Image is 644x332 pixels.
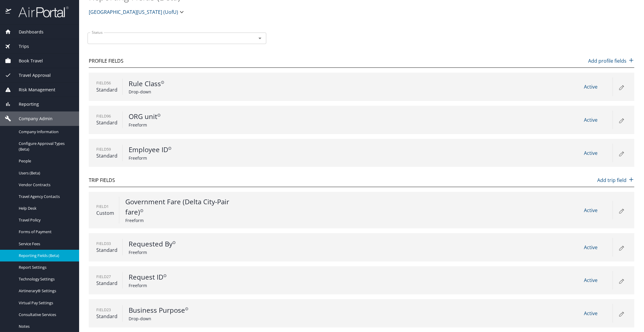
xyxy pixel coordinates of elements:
span: Active [584,207,598,214]
span: Risk Management [11,86,55,93]
span: Forms of Payment [19,229,72,235]
p: Freeform [129,282,245,289]
p: ORG unit [129,111,245,122]
p: Drop-down [129,89,245,95]
button: Open [256,34,264,42]
svg: For guest use planners info. [168,147,171,150]
p: Field 56 [96,80,117,86]
p: Trip Fields [89,177,115,184]
span: Active [584,150,598,156]
p: Field 23 [96,307,117,313]
span: Dashboards [11,29,43,35]
span: Report Settings [19,265,72,270]
p: Field 96 [96,113,117,119]
p: Standard [96,119,117,126]
p: Profile Fields [89,57,123,64]
p: Freeform [129,249,245,255]
p: Add trip field [597,177,634,184]
svg: Must use full name FIRST LAST [172,241,176,244]
p: Standard [96,86,117,93]
p: Government Fare (Delta City-Pair fare) [125,197,241,217]
p: Standard [96,246,117,254]
svg: Choose option from the list. [185,307,188,311]
p: Field 33 [96,241,117,246]
p: Custom [96,209,114,217]
p: Request ID [129,272,245,282]
span: Service Fees [19,241,72,247]
span: Vendor Contracts [19,182,72,188]
span: Travel Policy [19,217,72,223]
span: Consultative Services [19,312,72,318]
span: Reporting Fields (Beta) [19,253,72,258]
button: [GEOGRAPHIC_DATA][US_STATE] (UofU) [86,6,188,18]
p: Field 27 [96,274,117,280]
p: Freeform [129,155,245,161]
span: Reporting [11,101,39,108]
span: Configure Approval Types (Beta) [19,141,72,152]
span: Company Admin [11,115,53,122]
svg: up to 6 characters. [163,274,167,277]
span: Technology Settings [19,276,72,282]
span: Notes [19,324,72,329]
span: Travel Agency Contacts [19,194,72,199]
span: Airtinerary® Settings [19,288,72,294]
p: Standard [96,313,117,320]
img: add icon [628,57,634,63]
span: Travel Approval [11,72,51,79]
span: Book Travel [11,58,43,64]
p: Standard [96,152,117,159]
span: [GEOGRAPHIC_DATA][US_STATE] (UofU) [89,8,178,16]
span: Trips [11,43,29,50]
p: Freeform [129,122,245,128]
p: Drop-down [129,315,245,322]
img: icon-airportal.png [5,6,12,18]
span: Users (Beta) [19,170,72,176]
p: Rule Class [129,79,245,89]
span: Company Information [19,129,72,135]
svg: For guest use planners info. [157,114,161,117]
p: Employee ID [129,145,245,155]
p: Field 59 [96,146,117,152]
span: Active [584,244,598,251]
span: Active [584,83,598,90]
p: Field 1 [96,204,114,209]
span: Active [584,117,598,123]
span: Active [584,310,598,317]
p: Freeform [125,217,241,224]
p: Add profile fields [588,57,634,64]
span: Active [584,277,598,283]
p: Requested By [129,239,245,249]
img: add icon [628,177,634,183]
img: airportal-logo.png [12,6,69,18]
svg: For guest use planners info. [161,81,164,84]
span: Help Desk [19,205,72,211]
p: Business Purpose [129,305,245,315]
p: Standard [96,280,117,287]
span: People [19,158,72,164]
span: Virtual Pay Settings [19,300,72,306]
